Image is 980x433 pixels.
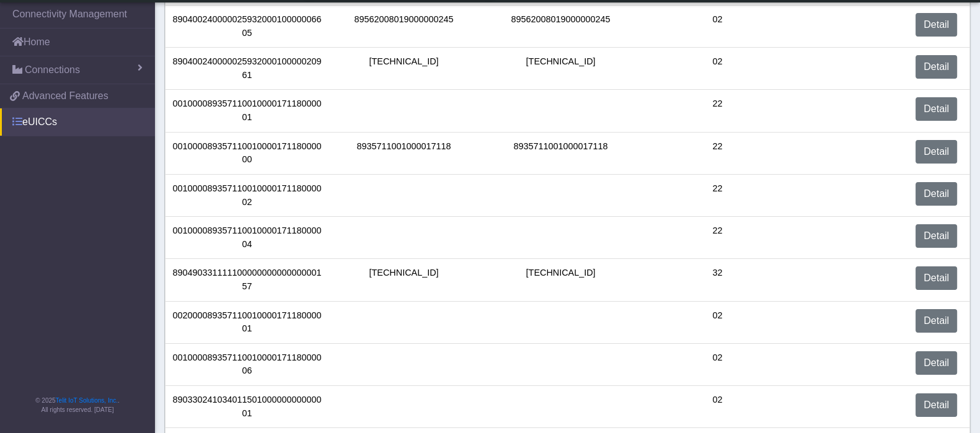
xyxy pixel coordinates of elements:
div: 22 [639,224,796,251]
div: [TECHNICAL_ID] [325,266,482,293]
div: 89040024000002593200010000020961 [169,55,325,82]
div: 8935711001000017118 [325,140,482,167]
div: 8935711001000017118 [482,140,639,167]
div: [TECHNICAL_ID] [325,55,482,82]
a: Detail [916,309,957,333]
div: 32 [639,266,796,293]
a: Detail [916,266,957,290]
div: [TECHNICAL_ID] [482,266,639,293]
div: 00100008935711001000017118000004 [169,224,325,251]
div: 00100008935711001000017118000001 [169,97,325,124]
div: 89562008019000000245 [325,13,482,40]
div: 02 [639,393,796,420]
a: Detail [916,140,957,164]
a: Detail [916,393,957,417]
span: Connections [25,63,80,77]
a: Detail [916,224,957,248]
div: 89033024103401150100000000000001 [169,393,325,420]
div: 89049033111110000000000000000157 [169,266,325,293]
div: 89040024000002593200010000006605 [169,13,325,40]
div: 89562008019000000245 [482,13,639,40]
a: Detail [916,351,957,375]
div: [TECHNICAL_ID] [482,55,639,82]
div: 00100008935711001000017118000002 [169,182,325,209]
div: 22 [639,140,796,167]
div: 02 [639,309,796,336]
div: 02 [639,351,796,378]
div: 00200008935711001000017118000001 [169,309,325,336]
div: 00100008935711001000017118000000 [169,140,325,167]
div: 22 [639,97,796,124]
div: 02 [639,13,796,40]
span: Advanced Features [22,89,108,103]
a: Detail [916,97,957,121]
a: Telit IoT Solutions, Inc. [56,397,118,404]
a: Detail [916,13,957,37]
div: 02 [639,55,796,82]
a: Detail [916,182,957,206]
a: Detail [916,55,957,79]
div: 22 [639,182,796,209]
div: 00100008935711001000017118000006 [169,351,325,378]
